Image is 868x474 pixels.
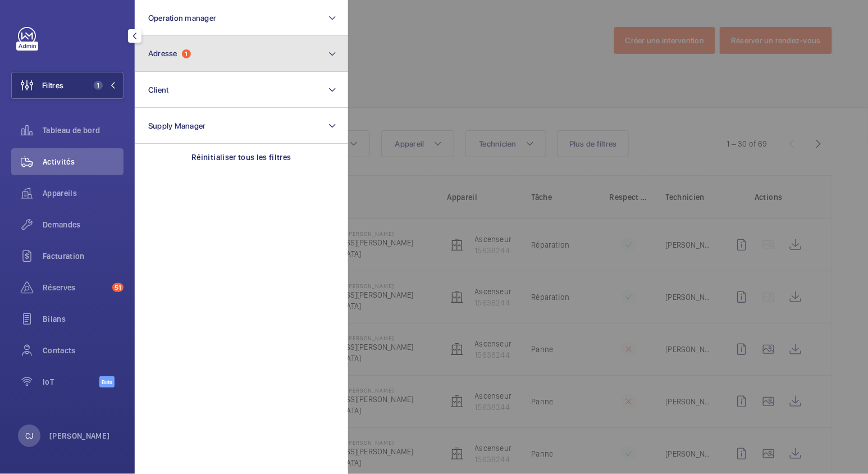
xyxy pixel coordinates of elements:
span: Demandes [43,219,124,230]
span: Bilans [43,313,124,325]
span: Réserves [43,282,108,293]
span: Appareils [43,188,124,199]
span: IoT [43,376,99,388]
p: [PERSON_NAME] [49,430,110,441]
span: Contacts [43,345,124,356]
span: 1 [94,81,103,90]
span: Beta [99,376,115,388]
span: Facturation [43,250,124,262]
span: Activités [43,156,124,167]
span: 51 [112,283,124,292]
span: Tableau de bord [43,125,124,136]
span: Filtres [42,80,63,91]
p: CJ [25,430,33,441]
button: Filtres1 [11,72,124,99]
